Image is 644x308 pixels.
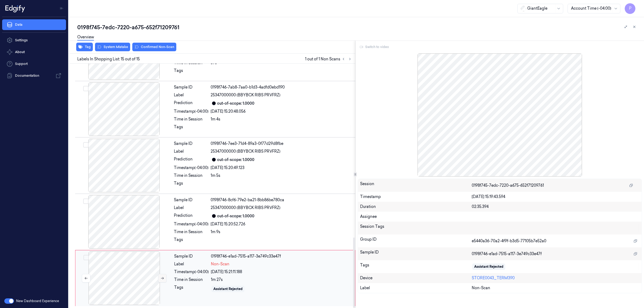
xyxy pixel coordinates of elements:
[2,19,66,30] a: Data
[211,254,352,259] div: 0198f746-e1ad-7515-a117-3e749c33e47f
[211,221,352,227] div: [DATE] 15:20:52.726
[217,213,254,219] div: out-of-scope: 1.0000
[217,101,254,106] div: out-of-scope: 1.0000
[174,197,208,203] div: Sample ID
[2,35,66,46] a: Settings
[174,165,208,171] div: Timestamp (-04:00)
[174,285,209,293] div: Tags
[83,86,89,91] button: Select row
[83,199,89,204] button: Select row
[360,262,472,271] div: Tags
[77,24,640,31] div: 0198f745-7edc-7220-a675-652f71209761
[174,100,208,107] div: Prediction
[474,264,503,269] div: Assistant Rejected
[217,157,254,163] div: out-of-scope: 1.0000
[213,287,243,291] div: Assistant Rejected
[472,285,490,291] span: Non-Scan
[360,194,472,200] div: Timestamp
[83,255,89,260] button: Select row
[174,261,209,267] div: Label
[305,56,353,62] span: 1 out of 1 Non Scans
[174,149,208,154] div: Label
[174,213,208,219] div: Prediction
[2,47,66,57] button: About
[211,109,352,114] div: [DATE] 15:20:48.056
[472,194,639,200] div: [DATE] 15:19:43.594
[472,183,544,188] span: 0198f745-7edc-7220-a675-652f71209761
[174,85,208,90] div: Sample ID
[57,4,66,13] button: Toggle Navigation
[2,58,66,69] a: Support
[360,250,472,258] div: Sample ID
[83,142,89,148] button: Select row
[211,197,352,203] div: 0198f746-8cf6-79e2-ba21-8bb86be780ca
[174,269,209,275] div: Timestamp (-04:00)
[174,116,208,122] div: Time in Session
[211,149,280,154] span: 25347000000 (BBYBCK RIBS PRVFRZ)
[360,237,472,245] div: Group ID
[174,68,208,76] div: Tags
[77,56,140,62] span: Labels In Shopping List: 15 out of 15
[360,204,472,210] div: Duration
[174,181,208,189] div: Tags
[211,141,352,146] div: 0198f746-7ee3-71d4-89a3-0f77d29d8fbe
[360,181,472,190] div: Session
[211,116,352,122] div: 1m 4s
[211,85,352,90] div: 0198f746-7ab8-7aa0-b1d3-4adfd0ebd190
[174,237,208,245] div: Tags
[211,205,280,211] span: 25347000000 (BBYBCK RIBS PRVFRZ)
[472,251,542,257] span: 0198f746-e1ad-7515-a117-3e749c33e47f
[211,165,352,171] div: [DATE] 15:20:49.123
[174,277,209,283] div: Time in Session
[174,221,208,227] div: Timestamp (-04:00)
[174,229,208,235] div: Time in Session
[95,43,130,51] button: System Mistake
[174,109,208,114] div: Timestamp (-04:00)
[360,275,472,281] div: Device
[211,277,352,283] div: 1m 27s
[472,238,546,244] span: e5440a36-70a2-4f9f-b3d5-77105b7e52a0
[211,269,352,275] div: [DATE] 15:21:11.188
[174,124,208,133] div: Tags
[174,92,208,98] div: Label
[625,3,635,14] button: P
[174,141,208,146] div: Sample ID
[174,254,209,259] div: Sample ID
[360,224,472,232] div: Session Tags
[174,205,208,211] div: Label
[77,34,94,41] a: Overview
[211,229,352,235] div: 1m 9s
[472,275,639,281] div: STORE0043_TERM390
[174,156,208,163] div: Prediction
[360,285,472,291] div: Label
[132,43,176,51] button: Confirmed Non-Scan
[211,173,352,178] div: 1m 5s
[2,70,66,81] a: Documentation
[211,261,229,267] span: Non-Scan
[472,204,639,210] div: 02:35.394
[76,43,93,51] button: Tag
[360,214,640,219] div: Assignee
[174,173,208,178] div: Time in Session
[211,92,280,98] span: 25347000000 (BBYBCK RIBS PRVFRZ)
